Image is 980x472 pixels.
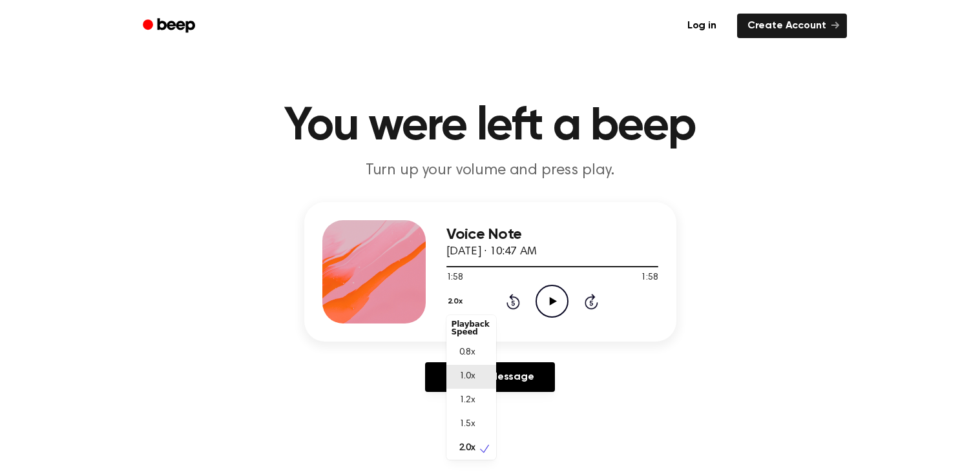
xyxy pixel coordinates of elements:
[446,315,496,341] div: Playback Speed
[446,291,468,313] button: 2.0x
[459,346,475,360] span: 0.8x
[459,370,475,384] span: 1.0x
[459,442,475,455] span: 2.0x
[459,394,475,407] span: 1.2x
[446,315,496,460] div: 2.0x
[459,418,475,431] span: 1.5x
